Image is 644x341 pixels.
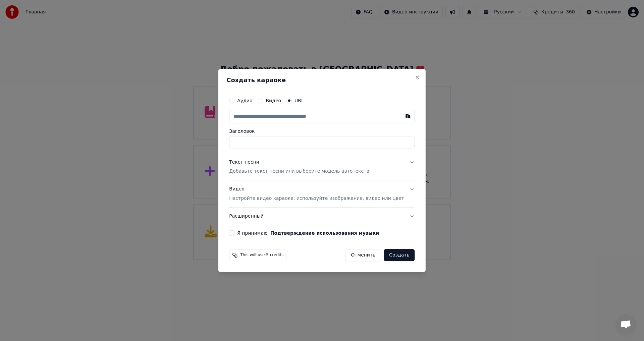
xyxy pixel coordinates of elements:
[345,249,381,261] button: Отменить
[229,195,404,202] p: Настройте видео караоке: используйте изображение, видео или цвет
[229,186,404,202] div: Видео
[384,249,415,261] button: Создать
[237,98,252,103] label: Аудио
[270,231,379,235] button: Я принимаю
[237,231,379,235] label: Я принимаю
[294,98,304,103] label: URL
[266,98,281,103] label: Видео
[229,129,415,133] label: Заголовок
[226,77,417,83] h2: Создать караоке
[229,168,369,175] p: Добавьте текст песни или выберите модель автотекста
[229,159,259,166] div: Текст песни
[229,181,415,208] button: ВидеоНастройте видео караоке: используйте изображение, видео или цвет
[229,208,415,225] button: Расширенный
[240,252,283,258] span: This will use 5 credits
[229,154,415,180] button: Текст песниДобавьте текст песни или выберите модель автотекста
